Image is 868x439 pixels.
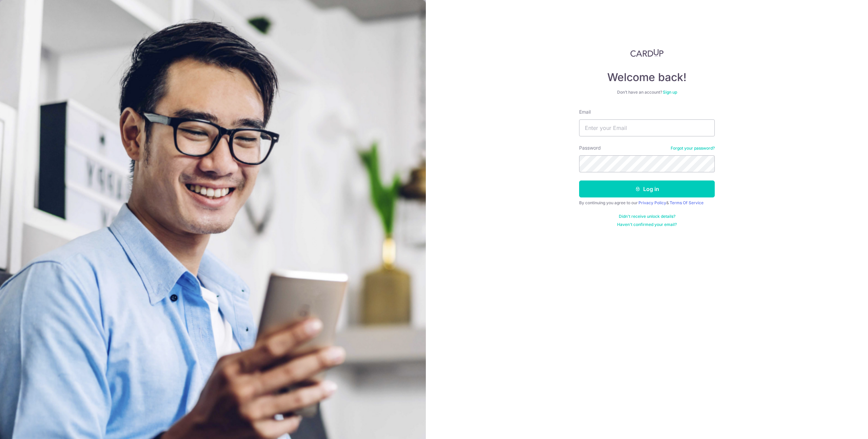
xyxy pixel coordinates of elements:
[579,180,715,197] button: Log in
[579,119,715,136] input: Enter your Email
[619,214,675,219] a: Didn't receive unlock details?
[579,200,715,206] div: By continuing you agree to our &
[671,146,715,151] a: Forgot your password?
[630,49,664,57] img: CardUp Logo
[617,222,677,227] a: Haven't confirmed your email?
[579,109,591,115] label: Email
[579,90,715,95] div: Don’t have an account?
[670,200,704,205] a: Terms Of Service
[579,145,601,151] label: Password
[663,90,677,95] a: Sign up
[579,71,715,84] h4: Welcome back!
[638,200,666,205] a: Privacy Policy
